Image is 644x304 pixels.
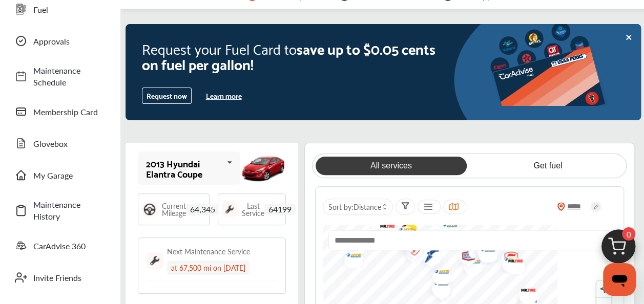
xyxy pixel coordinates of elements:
a: Invite Friends [9,264,110,291]
div: Map marker [337,246,362,268]
div: Map marker [399,240,424,262]
img: logo-mrtire.png [511,281,538,303]
img: cart_icon.3d0951e8.svg [594,225,643,274]
a: Get fuel [472,157,624,175]
img: logo-mavis.png [337,246,364,268]
img: maintenance_logo [222,202,237,216]
span: Sort by : [328,202,381,212]
div: Map marker [494,244,520,276]
div: Map marker [415,243,441,273]
span: 0 [622,227,635,241]
a: CarAdvise 360 [9,232,110,259]
div: Next Maintenance Service [167,246,250,256]
span: My Garage [33,169,105,181]
img: logo-mavis.png [471,241,498,262]
span: 64,345 [186,204,219,215]
img: logo-pepboys.png [470,235,497,267]
img: location_vector_orange.38f05af8.svg [557,202,565,211]
span: Fuel [33,4,105,15]
span: Invite Friends [33,272,105,284]
img: recenter.ce011a49.svg [598,284,609,295]
img: steering_logo [142,202,157,216]
span: Current Mileage [162,202,186,216]
iframe: Button to launch messaging window [603,263,636,296]
div: 2013 Hyundai Elantra Coupe [146,158,223,179]
a: Membership Card [9,98,110,125]
a: Maintenance History [9,193,110,227]
div: Map marker [424,274,450,296]
span: Approvals [33,35,105,47]
span: Glovebox [33,138,105,149]
img: logo-firestone.png [494,244,521,276]
img: logo-firestone.png [397,233,424,266]
img: mobile_8272_st0640_046.jpg [240,151,286,185]
div: Map marker [456,252,482,274]
img: logo-pepboys.png [393,227,420,259]
img: Midas+Logo_RGB.png [469,237,496,264]
a: My Garage [9,162,110,188]
div: Map marker [451,241,477,273]
button: Request now [142,88,192,104]
div: Map marker [469,237,494,264]
div: Map marker [498,252,524,274]
img: logo-mavis.png [456,252,483,274]
div: Map marker [397,233,423,266]
span: Membership Card [33,106,105,118]
img: logo-mopar.png [468,236,495,265]
div: Map marker [425,263,450,284]
span: 64199 [264,204,296,215]
span: Distance [354,202,381,212]
div: Map marker [471,241,496,262]
a: Glovebox [9,130,110,157]
img: border-line.da1032d4.svg [147,280,277,280]
img: logo-mavis.png [494,250,522,272]
span: save up to $0.05 cents on fuel per gallon! [142,36,435,76]
a: Approvals [9,28,110,54]
div: Map marker [425,275,450,302]
span: Request your Fuel Card to [142,36,297,60]
img: logo-mavis.png [424,274,451,296]
img: logo-mrtire.png [498,252,526,274]
img: Midas+Logo_RGB.png [425,275,452,302]
div: Map marker [511,281,537,303]
a: Maintenance Schedule [9,59,110,93]
div: Map marker [468,236,494,265]
img: logo-goodyear.png [415,243,442,273]
div: Map marker [393,227,419,259]
img: logo-mavis.png [425,263,452,284]
span: CarAdvise 360 [33,240,105,252]
div: Map marker [494,250,520,272]
div: at 67,500 mi on [DATE] [167,260,250,275]
button: Learn more [202,88,246,103]
span: Maintenance Schedule [33,64,105,88]
img: logo-aamco.png [451,241,479,273]
div: Map marker [470,235,495,267]
a: All services [316,157,467,175]
img: maintenance_logo [147,252,163,269]
span: Maintenance History [33,199,105,222]
span: Last Service [242,202,264,216]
